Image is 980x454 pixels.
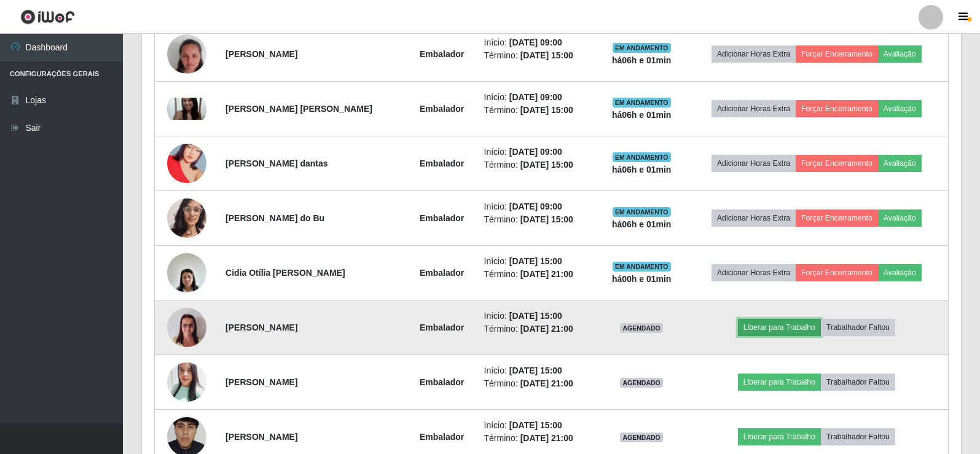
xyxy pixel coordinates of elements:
button: Avaliação [878,45,922,63]
img: CoreUI Logo [20,9,75,25]
strong: Embalador [420,104,464,114]
time: [DATE] 15:00 [520,50,573,60]
time: [DATE] 09:00 [509,92,562,102]
time: [DATE] 15:00 [509,256,562,266]
time: [DATE] 15:00 [520,214,573,224]
time: [DATE] 21:00 [520,324,573,334]
button: Forçar Encerramento [796,155,878,172]
time: [DATE] 21:00 [520,433,573,443]
time: [DATE] 15:00 [509,366,562,375]
button: Avaliação [878,100,922,117]
time: [DATE] 09:00 [509,202,562,211]
li: Término: [484,323,591,335]
span: EM ANDAMENTO [613,207,671,217]
strong: há 06 h e 01 min [612,219,672,229]
span: AGENDADO [620,432,663,442]
strong: Embalador [420,159,464,168]
strong: Embalador [420,213,464,223]
strong: Embalador [420,49,464,59]
strong: Embalador [420,432,464,442]
button: Forçar Encerramento [796,264,878,281]
strong: [PERSON_NAME] [225,432,297,442]
li: Término: [484,49,591,62]
button: Avaliação [878,155,922,172]
time: [DATE] 15:00 [520,160,573,170]
li: Início: [484,310,591,323]
span: AGENDADO [620,323,663,333]
button: Adicionar Horas Extra [711,45,796,63]
button: Forçar Encerramento [796,209,878,227]
img: 1704290796442.jpeg [167,302,206,354]
button: Adicionar Horas Extra [711,264,796,281]
button: Trabalhador Faltou [821,374,895,391]
img: 1672943199458.jpeg [167,15,206,93]
span: EM ANDAMENTO [613,43,671,53]
strong: [PERSON_NAME] do Bu [225,213,324,223]
img: 1718807119279.jpeg [167,128,206,198]
li: Término: [484,377,591,390]
time: [DATE] 09:00 [509,147,562,157]
button: Adicionar Horas Extra [711,155,796,172]
li: Término: [484,159,591,171]
time: [DATE] 15:00 [509,420,562,430]
li: Término: [484,268,591,281]
img: 1676406696762.jpeg [167,98,206,120]
strong: [PERSON_NAME] dantas [225,159,327,168]
button: Trabalhador Faltou [821,428,895,445]
time: [DATE] 21:00 [520,378,573,388]
img: 1690487685999.jpeg [167,246,206,299]
li: Início: [484,91,591,104]
li: Término: [484,432,591,445]
button: Avaliação [878,264,922,281]
strong: [PERSON_NAME] [225,49,297,59]
li: Início: [484,364,591,377]
strong: Embalador [420,268,464,278]
span: AGENDADO [620,378,663,388]
strong: Embalador [420,377,464,387]
button: Forçar Encerramento [796,100,878,117]
li: Início: [484,255,591,268]
time: [DATE] 15:00 [520,105,573,115]
strong: [PERSON_NAME] [225,377,297,387]
strong: há 06 h e 01 min [612,55,672,65]
button: Trabalhador Faltou [821,319,895,336]
strong: há 06 h e 01 min [612,110,672,120]
li: Início: [484,419,591,432]
button: Adicionar Horas Extra [711,100,796,117]
strong: há 06 h e 01 min [612,165,672,174]
strong: [PERSON_NAME] [PERSON_NAME] [225,104,372,114]
img: 1748729241814.jpeg [167,359,206,405]
span: EM ANDAMENTO [613,152,671,162]
li: Término: [484,104,591,117]
li: Início: [484,200,591,213]
strong: [PERSON_NAME] [225,323,297,332]
button: Forçar Encerramento [796,45,878,63]
button: Liberar para Trabalho [738,428,821,445]
strong: Cidia Otília [PERSON_NAME] [225,268,345,278]
li: Término: [484,213,591,226]
button: Liberar para Trabalho [738,319,821,336]
time: [DATE] 09:00 [509,37,562,47]
strong: há 00 h e 01 min [612,274,672,284]
li: Início: [484,36,591,49]
button: Avaliação [878,209,922,227]
img: 1739920078548.jpeg [167,192,206,244]
button: Liberar para Trabalho [738,374,821,391]
button: Adicionar Horas Extra [711,209,796,227]
span: EM ANDAMENTO [613,98,671,108]
span: EM ANDAMENTO [613,262,671,272]
li: Início: [484,146,591,159]
strong: Embalador [420,323,464,332]
time: [DATE] 15:00 [509,311,562,321]
time: [DATE] 21:00 [520,269,573,279]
